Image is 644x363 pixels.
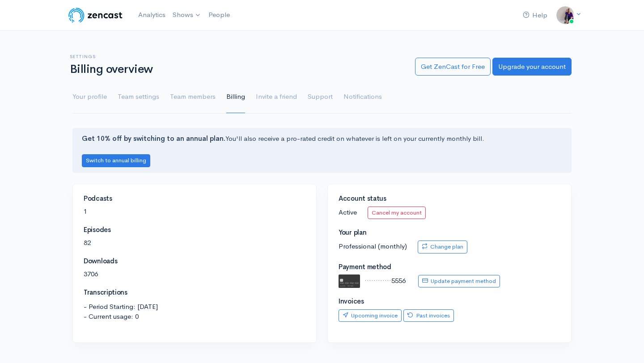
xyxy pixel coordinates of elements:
h4: Your plan [339,229,560,236]
img: ... [556,6,574,24]
a: Support [308,81,333,113]
h4: Downloads [84,257,305,265]
a: Switch to annual billing [82,156,150,164]
a: Team settings [118,81,159,113]
a: Team members [170,81,216,113]
a: Cancel my account [368,207,426,219]
a: Invite a friend [256,81,297,113]
h4: Payment method [339,263,560,271]
h4: Episodes [84,226,305,234]
a: Update payment method [418,275,500,288]
h4: Invoices [339,298,560,305]
img: ZenCast Logo [67,6,124,24]
a: Billing [226,81,245,113]
p: Active [339,207,560,219]
p: 3706 [84,269,305,279]
a: Upgrade your account [492,58,572,76]
img: default.svg [339,274,360,288]
p: 1 [84,207,305,217]
h1: Billing overview [70,63,404,76]
span: ············5556 [364,276,406,285]
a: Shows [169,5,205,25]
a: Your profile [72,81,107,113]
a: Notifications [343,81,382,113]
span: - Period Starting: [DATE] [84,302,305,312]
a: Help [519,6,551,25]
p: Professional (monthly) [339,241,560,253]
h4: Account status [339,195,560,203]
div: You'll also receive a pro-rated credit on whatever is left on your currently monthly bill. [72,128,572,173]
iframe: gist-messenger-bubble-iframe [614,333,635,354]
strong: Get 10% off by switching to an annual plan. [82,134,225,143]
a: Past invoices [403,309,454,322]
button: Switch to annual billing [82,154,150,167]
span: - Current usage: 0 [84,312,305,322]
a: Get ZenCast for Free [415,58,491,76]
a: Change plan [418,241,467,253]
a: People [205,5,233,25]
h4: Podcasts [84,195,305,203]
h4: Transcriptions [84,289,305,296]
h6: Settings [70,54,404,59]
a: Upcoming invoice [339,309,402,322]
p: 82 [84,238,305,248]
a: Analytics [135,5,169,25]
